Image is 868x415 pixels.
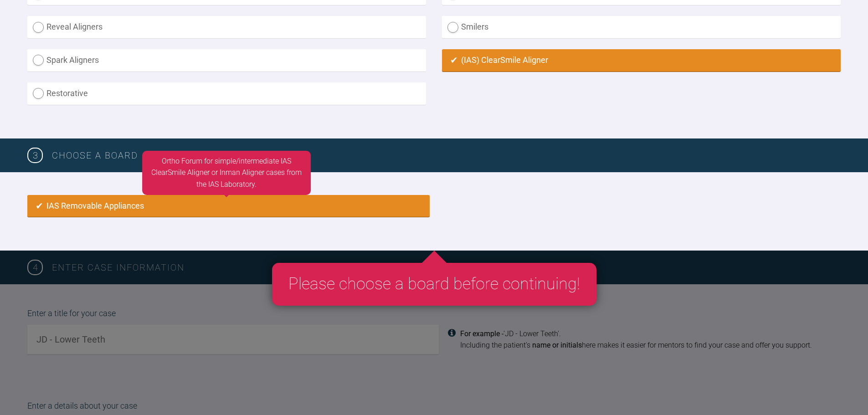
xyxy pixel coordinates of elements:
[27,148,43,163] span: 3
[27,195,430,217] label: IAS Removable Appliances
[27,82,426,105] label: Restorative
[27,49,426,72] label: Spark Aligners
[52,148,841,163] h3: Choose a board
[272,263,596,306] div: Please choose a board before continuing!
[142,151,311,195] div: Ortho Forum for simple/intermediate IAS ClearSmile Aligner or Inman Aligner cases from the IAS La...
[27,16,426,38] label: Reveal Aligners
[442,49,841,72] label: (IAS) ClearSmile Aligner
[442,16,841,38] label: Smilers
